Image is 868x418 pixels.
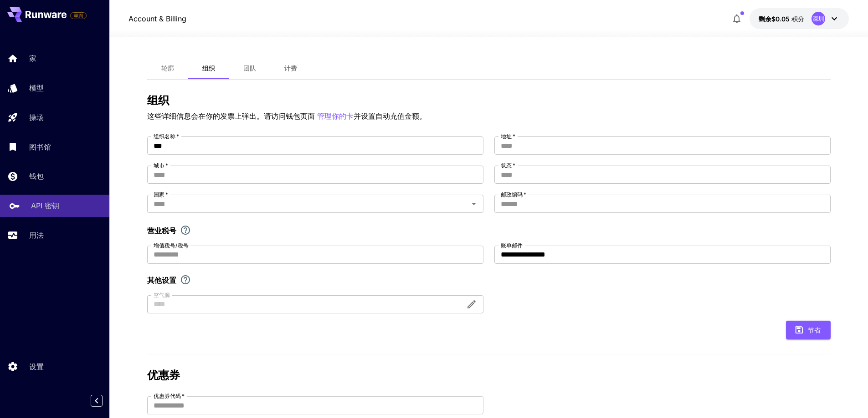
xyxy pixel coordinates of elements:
font: 计费 [284,64,297,72]
font: 模型 [29,83,44,92]
font: 增值税号/税号 [154,242,189,249]
font: 家 [29,54,36,63]
font: 账单邮件 [501,242,523,249]
nav: 面包屑 [128,13,186,24]
font: 管理你的卡 [317,111,354,121]
a: Account & Billing [128,13,186,24]
font: 空气源 [154,291,170,298]
font: 操场 [29,113,44,122]
button: 打开 [467,197,480,210]
div: 0.05 美元 [759,14,804,24]
font: 设置 [29,362,44,371]
font: API 密钥 [31,201,59,210]
font: 状态 [501,162,512,169]
font: 组织 [202,64,215,72]
font: 审判 [74,13,83,18]
font: 节省 [808,326,821,334]
font: 国家 [154,191,164,198]
span: 添加您的支付卡以启用完整的平台功能。 [70,10,87,21]
font: 钱包 [29,171,44,181]
svg: 如果您是营业税登记人，请在此处输入您的营业税 ID。 [180,225,191,236]
font: 优惠券 [147,368,180,382]
font: 图书馆 [29,142,51,151]
svg: 探索其他自定义设置 [180,274,191,285]
font: 地址 [501,133,512,140]
font: 用法 [29,231,44,240]
font: 剩余$0.05 [759,15,790,23]
font: 营业税号 [147,226,176,235]
div: 折叠侧边栏 [98,393,109,409]
font: 优惠券代码 [154,393,181,399]
font: 城市 [154,162,164,169]
font: 积分 [791,15,804,23]
font: 这些详细信息会在你的发票上弹出。请访问钱包页面 [147,111,315,121]
button: 节省 [786,321,831,339]
button: 0.05 美元深圳 [750,8,849,29]
font: 深圳 [812,15,824,22]
font: 其他设置 [147,276,176,285]
button: 管理你的卡 [317,111,354,122]
font: 组织名称 [154,133,175,140]
font: 团队 [243,64,256,72]
font: 组织 [147,94,169,107]
font: 轮廓 [161,64,174,72]
button: 折叠侧边栏 [91,395,103,407]
font: 邮政编码 [501,191,523,198]
font: 并设置自动充值金额。 [354,111,426,121]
